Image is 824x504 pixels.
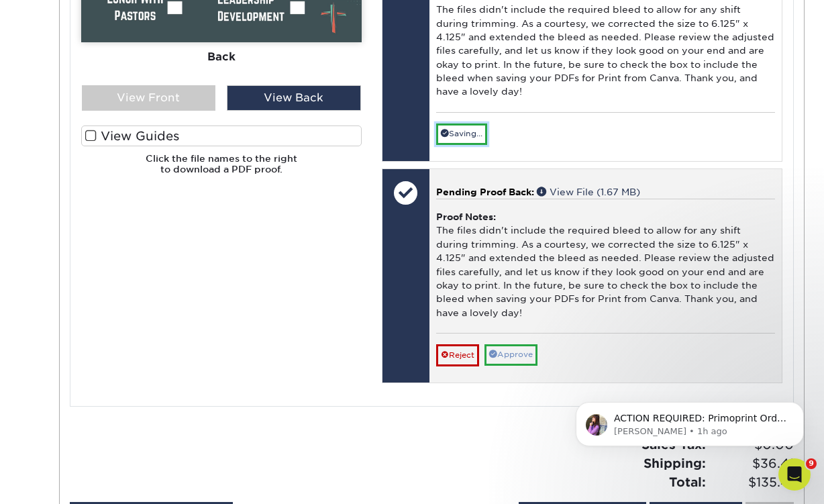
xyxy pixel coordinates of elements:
h6: Click the file names to the right to download a PDF proof. [81,153,362,186]
a: Reject [436,344,479,366]
a: View File (1.67 MB) [537,187,640,197]
iframe: Intercom notifications message [556,374,824,468]
strong: Proof Notes: [436,211,496,222]
strong: Total: [669,474,706,489]
div: View Front [82,85,216,111]
span: $135.41 [710,473,794,492]
label: View Guides [81,125,362,146]
div: View Back [227,85,361,111]
a: Approve [484,344,537,365]
div: Back [81,42,362,72]
div: The files didn't include the required bleed to allow for any shift during trimming. As a courtesy... [436,199,775,334]
span: 9 [806,458,817,469]
iframe: Intercom live chat [778,458,811,491]
a: Saving... [436,123,487,144]
span: Pending Proof Back: [436,187,534,197]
